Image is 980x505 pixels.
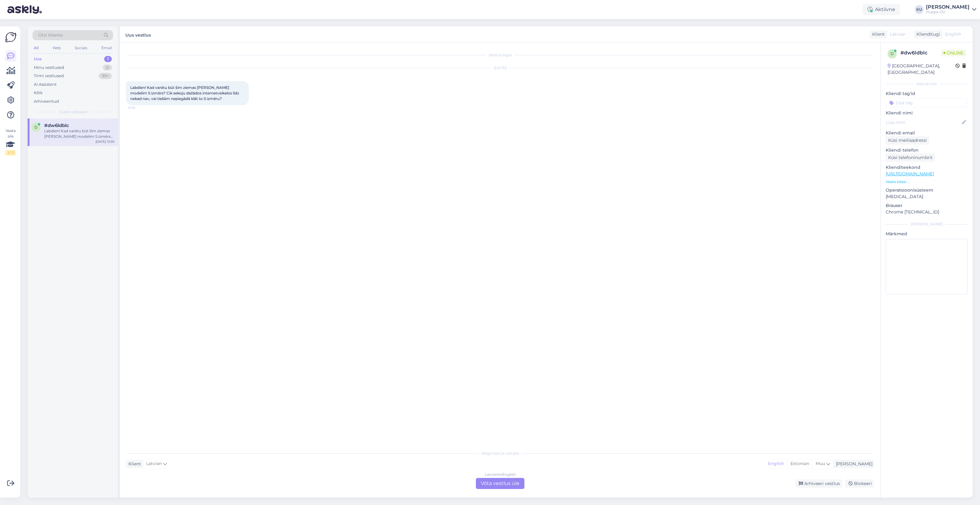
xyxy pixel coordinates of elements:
[816,461,825,466] span: Muu
[886,171,934,177] a: [URL][DOMAIN_NAME]
[5,128,16,156] div: Vaata siia
[34,98,59,105] div: Arhiveeritud
[787,459,812,468] div: Estonian
[51,44,62,52] div: Web
[104,56,112,62] div: 1
[34,73,64,79] div: Tiimi vestlused
[146,460,162,467] span: Latvian
[941,50,966,56] span: Online
[926,5,970,10] div: [PERSON_NAME]
[130,85,240,101] span: Labdien! Kad varētu būt šim ziemas [PERSON_NAME] modelim S izmērs? Cik sekoju dažādos internetvei...
[945,31,961,38] span: English
[59,109,87,115] span: Uued vestlused
[126,451,874,456] div: Valige keel ja vastake
[863,4,900,15] div: Aktiivne
[886,110,968,116] p: Kliendi nimi
[886,90,968,97] p: Kliendi tag'id
[886,221,968,227] div: [PERSON_NAME]
[34,82,57,88] div: AI Assistent
[125,30,151,38] label: Uus vestlus
[96,139,114,144] div: [DATE] 13:39
[5,150,16,156] div: 2 / 3
[476,478,524,489] div: Võta vestlus üle
[795,479,842,488] div: Arhiveeri vestlus
[33,44,40,52] div: All
[926,5,976,14] a: [PERSON_NAME]Huppa OÜ
[926,10,970,14] div: Huppa OÜ
[886,193,968,200] p: [MEDICAL_DATA]
[888,63,955,76] div: [GEOGRAPHIC_DATA], [GEOGRAPHIC_DATA]
[886,179,968,185] p: Vaata edasi ...
[126,461,141,467] div: Klient
[5,31,17,43] img: Askly Logo
[126,65,874,71] div: [DATE]
[99,73,112,79] div: 99+
[845,479,874,488] div: Blokeeri
[100,44,113,52] div: Email
[44,123,69,128] span: #dw6ldblc
[126,52,874,58] div: Vestlus algas
[886,231,968,237] p: Märkmed
[485,472,516,477] div: Latvian to English
[833,461,872,467] div: [PERSON_NAME]
[34,65,64,71] div: Minu vestlused
[886,153,935,162] div: Küsi telefoninumbrit
[128,105,151,110] span: 13:39
[44,128,114,139] div: Labdien! Kad varētu būt šim ziemas [PERSON_NAME] modelim S izmērs? Cik sekoju dažādos internetvei...
[891,51,894,56] span: d
[900,49,941,57] div: # dw6ldblc
[103,65,112,71] div: 0
[886,209,968,215] p: Chrome [TECHNICAL_ID]
[886,202,968,209] p: Brauser
[886,119,961,126] input: Lisa nimi
[886,130,968,136] p: Kliendi email
[34,125,37,129] span: d
[870,31,885,38] div: Klient
[34,56,42,62] div: Uus
[886,147,968,153] p: Kliendi telefon
[73,44,88,52] div: Socials
[886,136,929,145] div: Küsi meiliaadressi
[886,98,968,107] input: Lisa tag
[890,31,906,38] span: Latvian
[886,187,968,193] p: Operatsioonisüsteem
[915,5,923,14] div: KU
[886,81,968,87] div: Kliendi info
[765,459,787,468] div: English
[914,31,940,38] div: Klienditugi
[34,90,43,96] div: Kõik
[886,164,968,171] p: Klienditeekond
[38,32,63,38] span: Otsi kliente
